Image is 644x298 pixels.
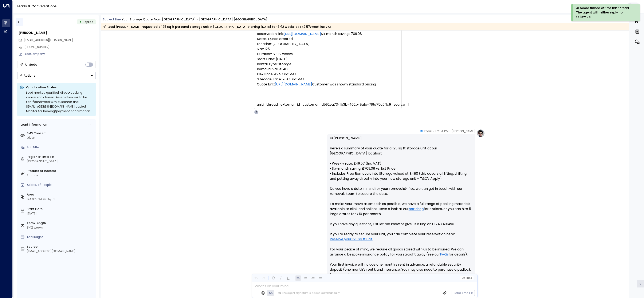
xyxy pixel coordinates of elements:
span: Cc Bcc [462,277,472,279]
div: 124.97-124.97 Sq. ft. [27,197,56,202]
label: Source [27,245,94,249]
span: [PERSON_NAME] [452,129,475,133]
a: FAQs [440,252,449,257]
span: | [466,277,467,279]
div: Given [27,136,94,140]
div: Your storage quote from [GEOGRAPHIC_DATA] - [GEOGRAPHIC_DATA] [GEOGRAPHIC_DATA] [122,17,267,22]
div: Lead Information [19,122,47,127]
span: 02:54 PM [435,129,448,133]
a: [URL][DOMAIN_NAME] [275,82,312,87]
a: Leads & Conversations [17,4,57,9]
a: Reserve your 125 sq ft unit [330,237,373,242]
div: AddTitle [27,145,94,150]
button: Undo [254,275,259,281]
div: • [79,18,81,26]
div: Actions [20,74,35,77]
button: Redo [261,275,266,281]
div: Storage [27,173,94,178]
div: [PERSON_NAME] [19,30,96,35]
div: AI Mode [25,63,37,67]
div: O [254,110,258,114]
div: [EMAIL_ADDRESS][DOMAIN_NAME] [27,249,94,253]
label: Area [27,192,94,197]
div: The agent signature is added automatically [278,291,340,295]
label: SMS Consent [27,131,94,136]
div: [PHONE_NUMBER] [24,45,96,49]
pre: Name: [PERSON_NAME] Email: [EMAIL_ADDRESS][DOMAIN_NAME] Phone: [PHONE_NUMBER] Unit: 125 sq ft Per... [257,1,399,107]
label: Region of Interest [27,155,94,159]
div: AI mode turned off for this thread. The agent will neither reply nor follow up. [576,6,634,19]
p: Hi [PERSON_NAME], Here’s a summary of your quote for a 125 sq ft storage unit at our [GEOGRAPHIC_... [330,136,472,292]
span: [EMAIL_ADDRESS][DOMAIN_NAME] [24,38,73,42]
label: Term Length [27,221,94,225]
div: AddNo. of People [27,183,94,187]
span: • [449,129,451,133]
span: Subject Line: [103,17,121,21]
div: AddCompany [24,52,96,56]
div: [DATE] [27,211,94,216]
label: Product of Interest [27,169,94,173]
div: Lead [PERSON_NAME] requested a 125 sq ft personal storage unit in [GEOGRAPHIC_DATA] starting [DAT... [103,25,332,29]
div: AddBudget [27,235,94,239]
a: [URL][DOMAIN_NAME] [284,31,321,36]
a: box shop [409,206,424,212]
span: Replied [83,20,93,24]
div: [GEOGRAPHIC_DATA] [27,159,94,164]
div: Button group with a nested menu [17,72,96,79]
button: Actions [17,72,96,79]
span: • [433,129,434,133]
span: Email [424,129,432,133]
div: 8-12 weeks [27,225,94,230]
img: profile-logo.png [476,129,485,137]
p: Qualification Status [26,85,93,89]
span: iRyannnBlakeee@live.co.uk [24,38,73,42]
label: Start Date [27,207,94,211]
div: Lead marked qualified; direct-booking conversion chosen. Reservation link to be sent/confirmed wi... [26,90,93,113]
button: Cc|Bcc [460,276,473,280]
